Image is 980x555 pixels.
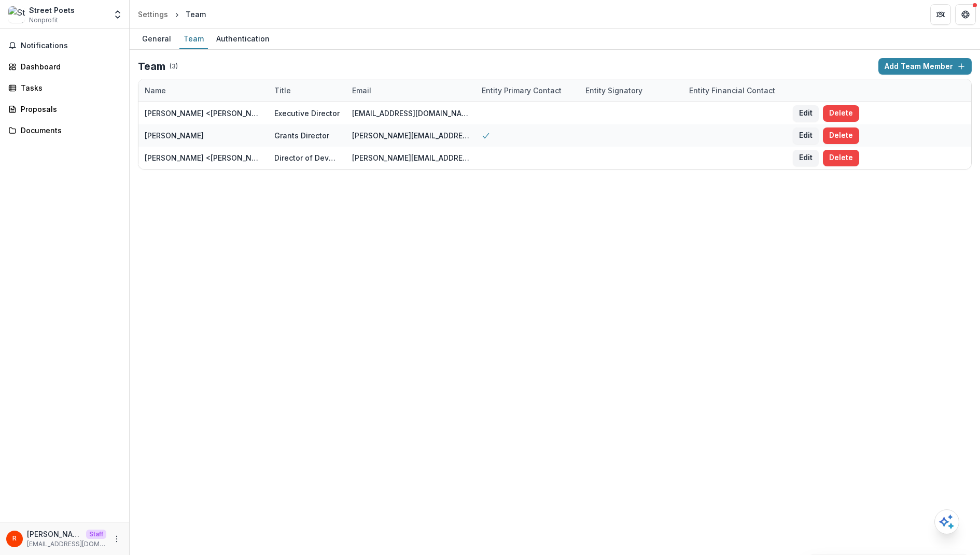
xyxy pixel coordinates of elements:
[274,130,329,141] div: Grants Director
[683,85,781,96] div: Entity Financial Contact
[27,539,106,549] p: [EMAIL_ADDRESS][DOMAIN_NAME]
[179,31,208,46] div: Team
[823,127,859,144] button: Delete
[27,529,82,539] p: [PERSON_NAME]
[4,58,125,75] a: Dashboard
[4,101,125,118] a: Proposals
[346,79,475,102] div: Email
[683,79,787,102] div: Entity Financial Contact
[138,31,175,46] div: General
[4,37,125,54] button: Notifications
[21,104,117,115] div: Proposals
[21,82,117,93] div: Tasks
[268,85,297,96] div: Title
[145,130,204,141] div: [PERSON_NAME]
[352,108,469,119] div: [EMAIL_ADDRESS][DOMAIN_NAME]
[268,79,346,102] div: Title
[138,85,172,96] div: Name
[29,5,75,16] div: Street Poets
[21,125,117,136] div: Documents
[212,29,274,49] a: Authentication
[86,530,106,539] p: Staff
[930,4,951,25] button: Partners
[823,105,859,122] button: Delete
[793,150,819,166] button: Edit
[793,127,819,144] button: Edit
[110,533,123,545] button: More
[138,29,175,49] a: General
[4,79,125,96] a: Tasks
[138,60,165,73] h2: Team
[274,108,340,119] div: Executive Director
[579,85,649,96] div: Entity Signatory
[823,150,859,166] button: Delete
[934,509,959,534] button: Open AI Assistant
[8,6,25,23] img: Street Poets
[138,79,268,102] div: Name
[878,58,972,75] button: Add Team Member
[475,79,579,102] div: Entity Primary Contact
[145,152,262,163] div: [PERSON_NAME] <[PERSON_NAME][EMAIL_ADDRESS][DOMAIN_NAME]>
[186,9,206,20] div: Team
[170,62,178,71] p: ( 3 )
[352,130,469,141] div: [PERSON_NAME][EMAIL_ADDRESS][DOMAIN_NAME]
[110,4,125,25] button: Open entity switcher
[579,79,683,102] div: Entity Signatory
[134,7,172,22] a: Settings
[212,31,274,46] div: Authentication
[475,85,568,96] div: Entity Primary Contact
[346,85,377,96] div: Email
[179,29,208,49] a: Team
[138,9,168,20] div: Settings
[793,105,819,122] button: Edit
[145,108,262,119] div: [PERSON_NAME] <[PERSON_NAME][EMAIL_ADDRESS][DOMAIN_NAME]>
[29,16,58,25] span: Nonprofit
[21,61,117,72] div: Dashboard
[274,152,340,163] div: Director of Development
[955,4,976,25] button: Get Help
[21,41,121,50] span: Notifications
[4,122,125,139] a: Documents
[12,535,17,542] div: Raj
[352,152,469,163] div: [PERSON_NAME][EMAIL_ADDRESS][DOMAIN_NAME]
[134,7,210,22] nav: breadcrumb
